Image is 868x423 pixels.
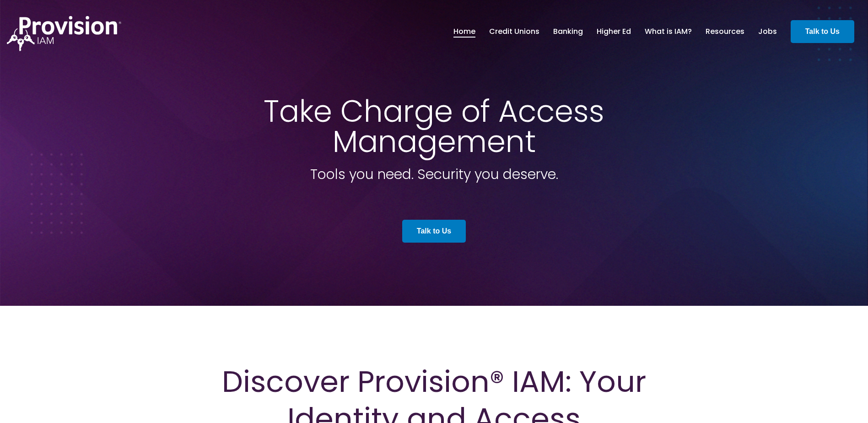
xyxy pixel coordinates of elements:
[453,24,475,39] a: Home
[805,27,840,35] strong: Talk to Us
[310,164,558,184] span: Tools you need. Security you deserve.
[7,16,121,51] img: ProvisionIAM-Logo-White
[758,24,777,39] a: Jobs
[402,220,466,243] a: Talk to Us
[597,24,631,39] a: Higher Ed
[553,24,583,39] a: Banking
[706,24,744,39] a: Resources
[645,24,692,39] a: What is IAM?
[447,17,784,46] nav: menu
[791,20,854,43] a: Talk to Us
[417,227,451,235] strong: Talk to Us
[264,90,604,163] span: Take Charge of Access Management
[489,24,539,39] a: Credit Unions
